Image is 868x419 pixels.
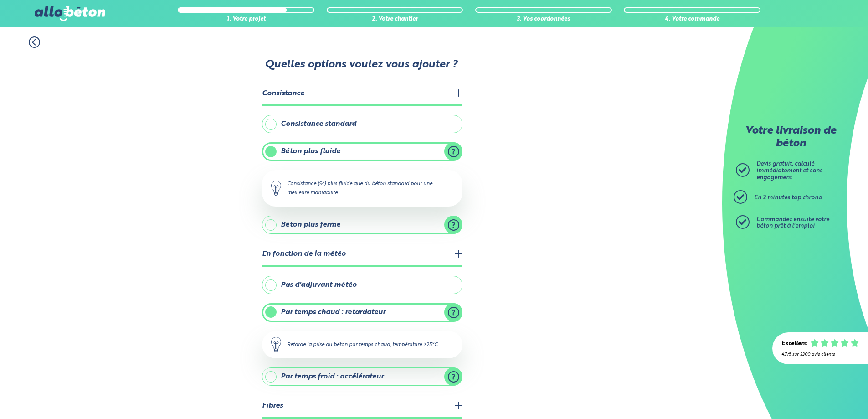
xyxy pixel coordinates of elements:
[787,383,858,409] iframe: Help widget launcher
[262,142,462,160] label: Béton plus fluide
[475,16,612,23] div: 3. Vos coordonnées
[262,276,462,294] label: Pas d'adjuvant météo
[624,16,760,23] div: 4. Votre commande
[262,367,462,386] label: Par temps froid : accélérateur
[262,115,462,133] label: Consistance standard
[262,243,462,266] legend: En fonction de la météo
[327,16,463,23] div: 2. Votre chantier
[262,83,462,106] legend: Consistance
[261,59,462,72] p: Quelles options voulez vous ajouter ?
[262,395,462,418] legend: Fibres
[35,6,105,21] img: allobéton
[262,216,462,234] label: Béton plus ferme
[262,303,462,321] label: Par temps chaud : retardateur
[262,170,462,207] div: Consistance (S4) plus fluide que du béton standard pour une meilleure maniabilité
[262,331,462,358] div: Retarde la prise du béton par temps chaud, température >25°C
[178,16,314,23] div: 1. Votre projet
